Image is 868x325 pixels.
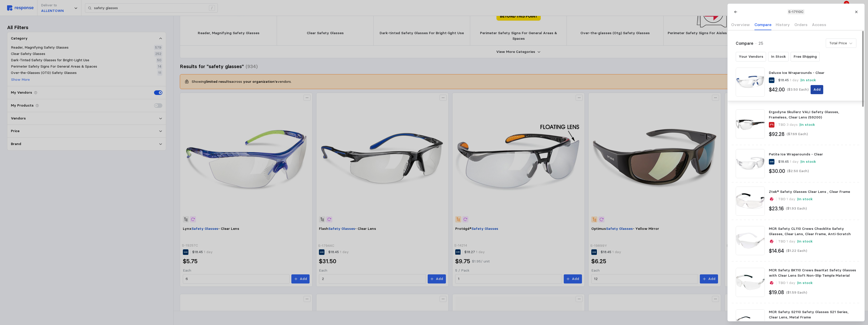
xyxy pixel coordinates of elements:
div: · [755,40,756,46]
button: Your Vendors [736,52,766,62]
div: $19.08 [769,289,784,296]
span: 1 day [789,78,799,82]
p: | In stock [797,280,813,286]
p: | In stock [797,239,813,244]
div: $30.00 [769,167,785,175]
p: Overview [731,22,750,28]
p: Your Vendors [739,54,763,59]
img: PYM_B614459_01.webp [736,187,765,216]
p: $18.45 [778,77,799,83]
button: In Stock [768,52,789,62]
span: 3 days [786,122,798,127]
p: S-17110C [788,9,804,15]
p: Add [813,87,820,92]
div: Total Price [829,40,847,46]
span: 1 day [789,159,799,164]
div: $14.64 [769,247,784,255]
div: 25 [758,40,763,46]
div: $42.00 [769,86,785,93]
p: History [776,22,790,28]
p: Orders [794,22,807,28]
img: MC5_B1145340.webp [736,268,765,297]
p: In Stock [771,54,786,59]
div: ($1.59 Each) [786,290,807,295]
img: S-20704C [736,149,765,178]
p: | In stock [800,159,816,165]
p: TBD [778,196,795,202]
div: MCR Safety BK110 Crews BearKat Safety Glasses with Clear Lens Soft Non-Slip Temple Material [769,268,856,278]
div: Petite Ice Wraparounds - Clear [769,152,856,157]
div: ($1.93 Each) [786,206,807,211]
div: Ergodyne Skullerz VALI Safety Glasses, Frameless, Clear Lens (59200) [769,109,856,120]
div: Deluxe Ice Wraparounds - Clear [769,70,856,75]
p: Access [812,22,826,28]
p: | In stock [797,196,813,202]
div: $23.16 [769,205,784,212]
p: | In stock [800,77,816,83]
div: MCR Safety S2110 Safety Glasses S21 Series, Clear Lens, Metal Frame [769,309,856,320]
img: B311147.webp [736,226,765,255]
span: 1 day [786,197,795,201]
div: $92.28 [769,130,785,138]
img: S-17110C [736,68,765,97]
img: sp119195607_sc7 [736,109,765,138]
span: 1 day [786,280,795,285]
span: 1 day [786,239,795,243]
p: | In stock [799,122,815,128]
p: $18.45 [778,159,799,165]
div: ($2.50 Each) [787,168,809,174]
p: TBD [778,239,795,244]
button: Free Shipping [791,52,820,62]
div: Compare [736,40,753,46]
div: MCR Safety CL110 Crews Checklite Safety Glasses, Clear Lens, Clear Frame, Anti-Scratch [769,226,856,237]
div: ($7.69 Each) [787,131,808,137]
div: ($3.50 Each) [787,87,809,92]
div: Ztek® Safety Glasses Clear Lens , Clear Frame [769,189,856,194]
p: TBD [778,122,798,128]
p: TBD [778,280,795,286]
p: Compare [754,22,771,28]
p: Free Shipping [793,54,817,59]
div: ($1.22 Each) [786,248,807,253]
button: Add [811,85,823,94]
